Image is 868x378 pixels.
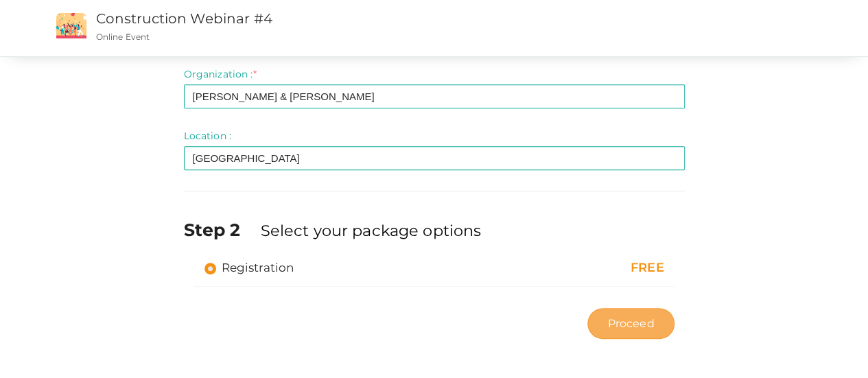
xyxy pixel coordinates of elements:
label: Step 2 [184,217,258,242]
label: Registration [204,259,294,276]
a: Construction Webinar #4 [96,10,272,27]
img: event2.png [56,13,86,38]
label: Location : [184,129,231,143]
div: FREE [528,259,664,277]
label: Select your package options [260,220,481,241]
button: Proceed [587,308,674,339]
label: Organization : [184,67,257,81]
p: Online Event [96,31,530,43]
span: Proceed [607,316,654,331]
